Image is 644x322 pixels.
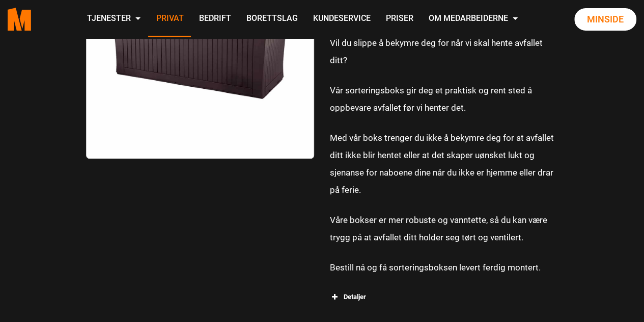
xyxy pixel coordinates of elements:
[305,1,378,37] a: Kundeservice
[330,133,554,195] small: Med vår boks trenger du ikke å bekymre deg for at avfallet ditt ikke blir hentet eller at det ska...
[79,1,148,37] a: Tjenester
[330,38,543,65] small: Vil du slippe å bekymre deg for når vi skal hente avfallet ditt?
[330,288,559,306] div: Detaljer
[330,85,532,113] small: Vår sorteringsboks gir deg et praktisk og rent sted å oppbevare avfallet før vi henter det.
[574,8,636,31] a: Minside
[191,1,238,37] a: Bedrift
[378,1,421,37] a: Priser
[330,215,547,242] small: Våre bokser er mer robuste og vanntette, så du kan være trygg på at avfallet ditt holder seg tørt...
[148,1,191,37] a: Privat
[238,1,305,37] a: Borettslag
[330,262,541,273] small: Bestill nå og få sorteringsboksen levert ferdig montert.
[421,1,525,37] a: Om Medarbeiderne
